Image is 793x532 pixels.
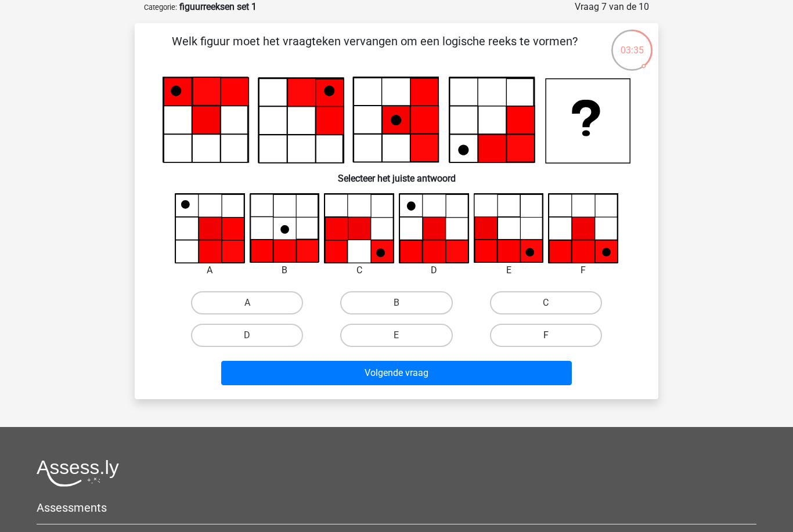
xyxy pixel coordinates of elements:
[37,459,119,487] img: Assessly logo
[144,3,177,12] small: Categorie:
[153,164,640,184] h6: Selecteer het juiste antwoord
[610,28,654,57] div: 03:35
[221,361,572,385] button: Volgende vraag
[340,291,452,314] label: B
[315,263,403,277] div: C
[490,291,602,314] label: C
[191,324,303,347] label: D
[465,263,553,277] div: E
[191,291,303,314] label: A
[166,263,254,277] div: A
[179,1,257,12] strong: figuurreeksen set 1
[153,32,596,67] p: Welk figuur moet het vraagteken vervangen om een logische reeks te vormen?
[490,324,602,347] label: F
[539,263,627,277] div: F
[241,263,329,277] div: B
[37,501,756,515] h5: Assessments
[390,263,478,277] div: D
[340,324,452,347] label: E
